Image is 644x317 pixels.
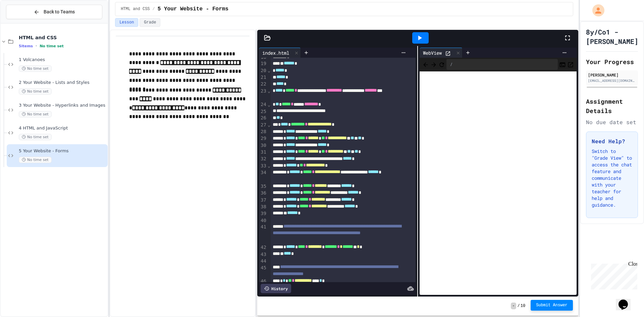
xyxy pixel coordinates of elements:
iframe: Web Preview [420,71,576,295]
div: index.html [259,48,301,58]
span: No time set [19,134,52,140]
span: 3 Your Website - Hyperlinks and Images [19,103,106,108]
span: Fold line [267,163,271,168]
span: Fold line [267,88,271,94]
span: / [518,303,520,309]
div: 45 [259,265,267,278]
div: 39 [259,210,267,217]
div: / [446,59,557,70]
button: Refresh [438,60,445,68]
span: 4 HTML and JavaScript [19,125,106,131]
span: HTML and CSS [19,35,106,41]
div: 31 [259,149,267,156]
div: 38 [259,204,267,210]
div: 33 [259,163,267,169]
p: Switch to "Grade View" to access the chat feature and communicate with your teacher for help and ... [592,148,632,208]
button: Submit Answer [531,300,573,311]
div: 43 [259,251,267,258]
button: Grade [140,18,160,27]
span: HTML and CSS [121,6,150,12]
div: index.html [259,49,292,56]
span: No time set [40,44,64,48]
div: [PERSON_NAME] [588,72,636,78]
div: 42 [259,244,267,251]
div: WebView [420,49,445,56]
div: 22 [259,81,267,88]
button: Open in new tab [567,60,574,68]
span: No time set [19,111,52,117]
span: 5 Your Website - Forms [19,148,106,154]
div: 41 [259,224,267,244]
span: Fold line [267,68,271,73]
span: Back to Teams [44,8,75,15]
span: / [153,6,155,12]
div: [EMAIL_ADDRESS][DOMAIN_NAME] [588,78,636,83]
h2: Assignment Details [586,97,638,115]
iframe: chat widget [616,290,637,310]
button: Lesson [115,18,138,27]
div: 27 [259,122,267,128]
button: Console [559,60,566,68]
span: 2 Your Website - Lists and Styles [19,80,106,86]
div: 24 [259,101,267,108]
div: 19 [259,60,267,67]
span: Back [422,60,429,68]
div: 34 [259,169,267,183]
h1: 8y/Co1 - [PERSON_NAME] [586,27,638,46]
span: 10 [521,303,525,309]
div: History [261,284,291,293]
span: • [36,43,37,49]
div: WebView [420,48,463,58]
div: 40 [259,217,267,224]
div: 21 [259,74,267,81]
span: Fold line [267,122,271,127]
span: No time set [19,88,52,95]
div: 37 [259,197,267,204]
div: 30 [259,142,267,149]
span: 5 Your Website - Forms [158,5,228,13]
h2: Your Progress [586,57,638,66]
div: 46 [259,278,267,285]
span: No time set [19,157,52,163]
div: My Account [585,3,606,18]
div: Chat with us now!Close [3,3,46,43]
div: 20 [259,67,267,74]
span: Submit Answer [536,303,568,308]
div: 28 [259,128,267,135]
div: No due date set [586,118,638,126]
iframe: chat widget [588,261,637,289]
div: 44 [259,258,267,265]
h3: Need Help? [592,137,632,145]
div: 36 [259,190,267,197]
span: 1 Volcanoes [19,57,106,63]
div: 25 [259,108,267,115]
div: 23 [259,88,267,102]
span: Fold line [267,102,271,107]
span: No time set [19,65,52,72]
div: 29 [259,135,267,142]
div: 35 [259,183,267,190]
div: 26 [259,115,267,121]
span: 5 items [19,44,33,48]
span: Forward [430,60,437,68]
div: 32 [259,156,267,162]
span: - [511,303,516,309]
button: Back to Teams [6,5,102,19]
